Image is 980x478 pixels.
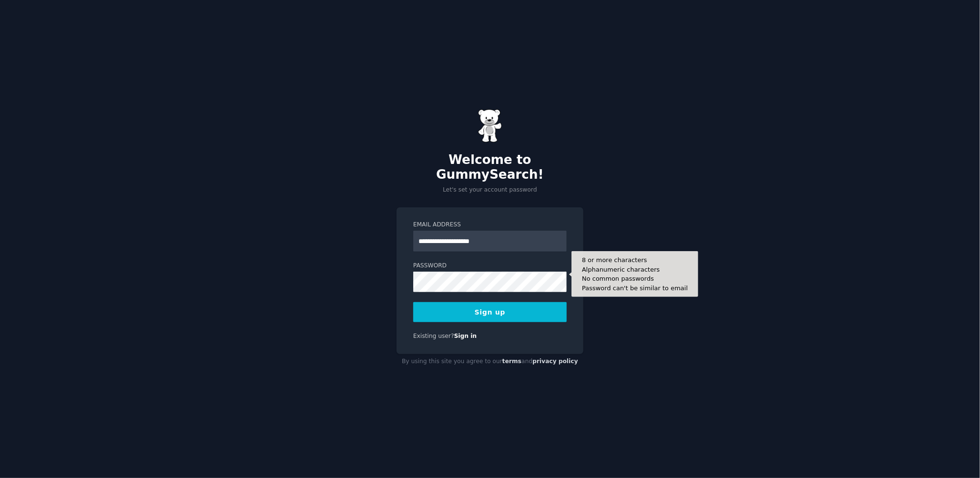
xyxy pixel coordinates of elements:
[397,354,583,369] div: By using this site you agree to our and
[532,358,578,365] a: privacy policy
[413,221,567,229] label: Email Address
[413,333,454,339] span: Existing user?
[413,262,567,270] label: Password
[454,333,477,339] a: Sign in
[478,109,502,142] img: Gummy Bear
[397,186,583,194] p: Let's set your account password
[413,302,567,322] button: Sign up
[397,153,583,183] h2: Welcome to GummySearch!
[502,358,521,365] a: terms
